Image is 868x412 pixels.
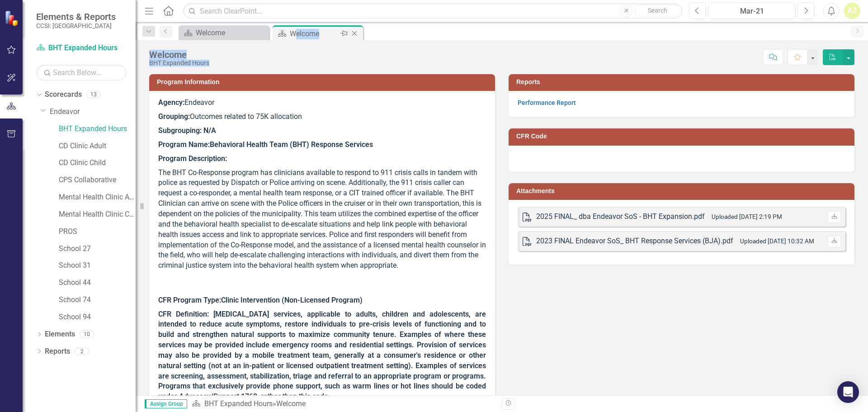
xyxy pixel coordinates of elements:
span: Search [648,7,667,14]
strong: Program Name: [158,140,373,149]
a: BHT Expanded Hours [204,399,273,408]
a: Endeavor [50,107,136,117]
span: Elements & Reports [36,11,116,22]
strong: Subgrouping: N/A [158,126,216,135]
div: 2023 FINAL Endeavor SoS_ BHT Response Services (BJA).pdf [536,236,733,246]
a: School 94 [59,312,136,322]
a: BHT Expanded Hours [36,43,127,53]
button: Search [635,5,680,17]
div: 2 [75,347,89,355]
input: Search ClearPoint... [183,3,682,19]
div: 2025 FINAL_ dba Endeavor SoS - BHT Expansion.pdf [536,212,705,222]
a: Elements [45,329,75,340]
a: CD Clinic Child [59,158,136,168]
div: » [192,399,495,409]
div: 13 [86,91,101,99]
a: CPS Collaborative [59,175,136,185]
button: AZ [844,3,860,19]
a: School 44 [59,278,136,288]
strong: CFR Program Type: [158,296,363,304]
div: Welcome [196,27,267,38]
small: Uploaded [DATE] 10:32 AM [740,237,814,245]
a: Scorecards [45,90,82,100]
a: Mental Health Clinic Adult [59,192,136,203]
strong: Clinic Intervention (Non-Licensed Program) [221,296,363,304]
strong: Program Description: [158,154,227,163]
a: BHT Expanded Hours [59,124,136,134]
h3: Program Information [157,79,491,85]
img: ClearPoint Strategy [4,9,21,27]
a: School 74 [59,295,136,305]
div: 10 [80,331,94,338]
strong: Behavioral Health Team (BHT) Response Services [210,140,373,149]
div: Welcome [290,28,338,39]
div: BHT Expanded Hours [149,60,209,66]
div: Welcome [149,50,209,60]
h3: Reports [516,79,850,85]
span: Assign Group [145,399,187,408]
input: Search Below... [36,65,127,81]
button: Mar-21 [708,3,795,19]
div: Open Intercom Messenger [837,381,859,403]
h3: Attachments [516,188,850,194]
a: School 31 [59,260,136,271]
small: CCSI: [GEOGRAPHIC_DATA] [36,22,116,29]
strong: Grouping: [158,112,190,121]
a: PROS [59,227,136,237]
a: Performance Report [518,99,576,106]
p: Outcomes related to 75K allocation [158,110,486,124]
a: School 27 [59,244,136,254]
strong: Agency: [158,98,184,107]
p: Endeavor [158,98,486,110]
a: Reports [45,346,70,357]
p: The BHT Co-Response program has clinicians available to respond to 911 crisis calls in tandem wit... [158,166,486,273]
a: CD Clinic Adult [59,141,136,152]
a: Welcome [181,27,267,38]
small: Uploaded [DATE] 2:19 PM [712,213,782,220]
h3: CFR Code [516,133,850,140]
a: Mental Health Clinic Child [59,209,136,220]
div: Mar-21 [712,6,792,17]
div: Welcome [276,399,306,408]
